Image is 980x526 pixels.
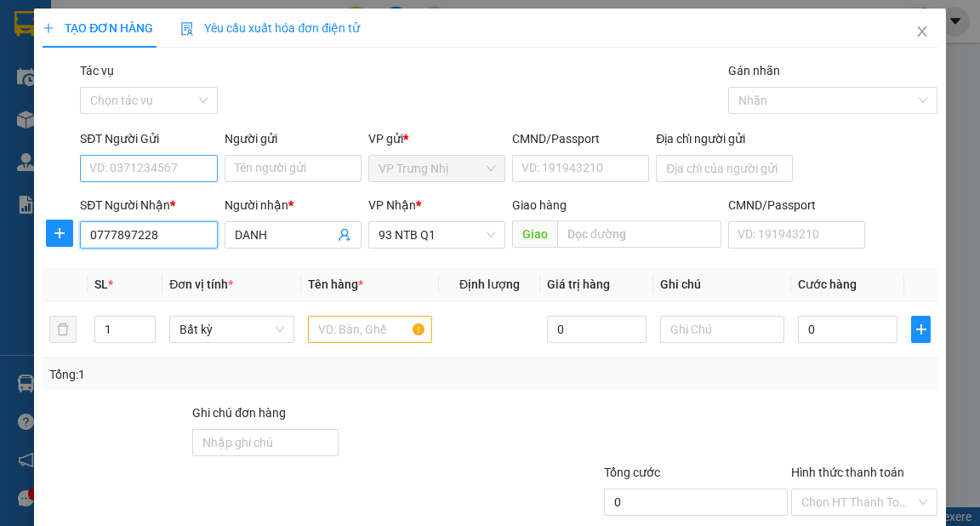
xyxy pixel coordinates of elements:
div: SĐT Người Gửi [80,129,217,148]
span: Đơn vị tính [169,277,233,291]
input: VD: Bàn, Ghế [308,316,433,343]
label: Hình thức thanh toán [791,466,904,479]
button: delete [49,316,77,343]
span: Giá trị hàng [547,277,610,291]
input: Ghi chú đơn hàng [192,429,339,456]
span: Tổng cước [604,466,660,479]
label: Ghi chú đơn hàng [192,406,286,420]
img: icon [180,22,194,36]
span: Giao [512,220,557,248]
button: plus [911,316,930,343]
span: VP Trưng Nhị [379,156,495,181]
div: CMND/Passport [512,129,649,148]
span: user-add [338,228,351,242]
span: plus [912,323,929,336]
span: 93 NTB Q1 [379,222,495,248]
label: Gán nhãn [728,64,780,77]
div: Người gửi [225,129,362,148]
span: close [915,25,929,38]
label: Tác vụ [80,64,114,77]
div: Người nhận [225,196,362,214]
button: Close [898,9,946,56]
input: 0 [547,316,647,343]
span: Bất kỳ [179,317,284,342]
input: Ghi Chú [660,316,785,343]
span: VP Nhận [368,198,416,212]
span: SL [94,277,108,291]
span: Yêu cầu xuất hóa đơn điện tử [180,21,360,35]
span: TẠO ĐƠN HÀNG [43,21,153,35]
th: Ghi chú [653,268,792,301]
div: CMND/Passport [728,196,865,214]
input: Dọc đường [557,220,721,248]
div: VP gửi [368,129,505,148]
span: Cước hàng [798,277,857,291]
span: Định lượng [459,277,520,291]
span: Tên hàng [308,277,363,291]
span: plus [47,226,72,240]
div: SĐT Người Nhận [80,196,217,214]
div: Tổng: 1 [49,365,379,384]
span: plus [43,22,54,34]
div: Địa chỉ người gửi [656,129,793,148]
span: Giao hàng [512,198,567,212]
button: plus [46,220,73,247]
input: Địa chỉ của người gửi [656,155,793,182]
